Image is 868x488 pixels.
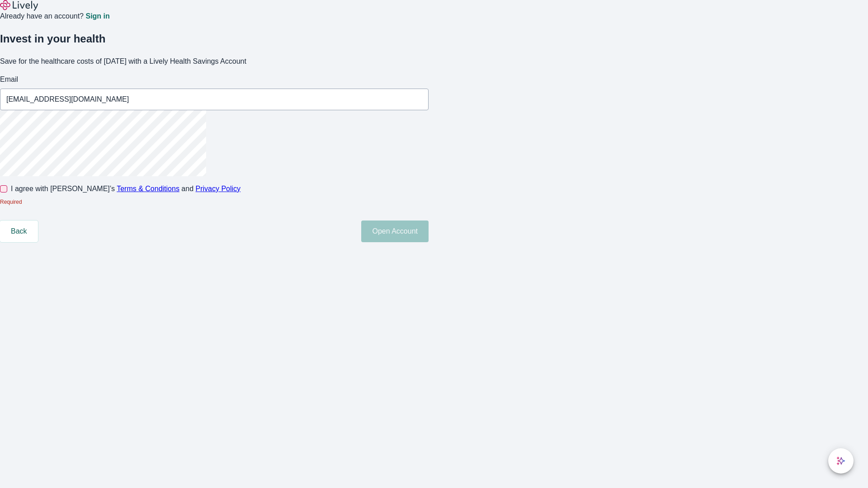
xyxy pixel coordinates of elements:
[85,13,109,20] a: Sign in
[836,456,845,465] svg: Lively AI Assistant
[11,183,241,194] span: I agree with [PERSON_NAME]’s and
[117,185,179,192] a: Terms & Conditions
[828,448,854,474] button: chat
[196,185,241,192] a: Privacy Policy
